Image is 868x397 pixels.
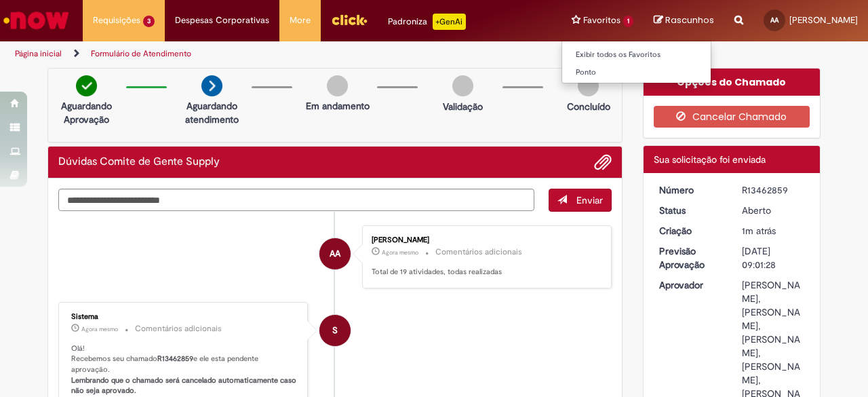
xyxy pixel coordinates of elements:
[654,153,766,166] span: Sua solicitação foi enviada
[382,248,418,257] span: Agora mesmo
[54,99,119,126] p: Aguardando Aprovação
[81,325,118,333] span: Agora mesmo
[452,75,473,96] img: img-circle-grey.png
[654,14,714,27] a: Rascunhos
[654,106,810,128] button: Cancelar Chamado
[435,246,522,258] small: Comentários adicionais
[372,236,597,244] div: [PERSON_NAME]
[135,323,222,335] small: Comentários adicionais
[443,100,483,113] p: Validação
[306,99,370,113] p: Em andamento
[71,313,297,321] div: Sistema
[81,325,118,333] time: 29/08/2025 15:01:44
[58,156,220,168] h2: Dúvidas Comite de Gente Supply Histórico de tíquete
[372,267,597,278] p: Total de 19 atividades, todas realizadas
[10,41,568,67] ul: Trilhas de página
[319,238,351,269] div: Amanda de Souza de Araujo
[789,14,858,26] span: [PERSON_NAME]
[649,278,732,292] dt: Aprovador
[143,16,155,27] span: 3
[71,343,297,397] p: Olá! Recebemos seu chamado e ele esta pendente aprovação.
[665,14,714,26] span: Rascunhos
[742,224,805,238] div: 29/08/2025 15:01:28
[623,16,633,27] span: 1
[583,14,620,27] span: Favoritos
[179,99,245,126] p: Aguardando atendimento
[567,100,610,113] p: Concluído
[91,48,191,59] a: Formulário de Atendimento
[433,14,466,30] p: +GenAi
[649,244,732,271] dt: Previsão Aprovação
[58,189,534,211] textarea: Digite sua mensagem aqui...
[332,314,338,347] span: S
[15,48,62,59] a: Página inicial
[742,225,776,237] time: 29/08/2025 15:01:28
[93,14,140,27] span: Requisições
[561,41,711,83] ul: Favoritos
[742,183,805,197] div: R13462859
[330,238,340,270] span: AA
[742,225,776,237] span: 1m atrás
[331,10,368,30] img: click_logo_yellow_360x200.png
[319,315,351,346] div: System
[201,75,222,96] img: arrow-next.png
[562,65,711,80] a: Ponto
[549,189,612,212] button: Enviar
[327,75,348,96] img: img-circle-grey.png
[742,244,805,271] div: [DATE] 09:01:28
[742,204,805,217] div: Aberto
[649,204,732,217] dt: Status
[578,75,599,96] img: img-circle-grey.png
[649,183,732,197] dt: Número
[388,14,466,30] div: Padroniza
[770,16,778,24] span: AA
[562,48,711,62] a: Exibir todos os Favoritos
[644,69,821,96] div: Opções do Chamado
[290,14,311,27] span: More
[649,224,732,238] dt: Criação
[382,248,418,257] time: 29/08/2025 15:02:23
[76,75,97,96] img: check-circle-green.png
[1,7,71,34] img: ServiceNow
[576,194,603,206] span: Enviar
[175,14,269,27] span: Despesas Corporativas
[594,153,612,171] button: Adicionar anexos
[157,354,193,364] b: R13462859
[71,375,298,396] b: Lembrando que o chamado será cancelado automaticamente caso não seja aprovado.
